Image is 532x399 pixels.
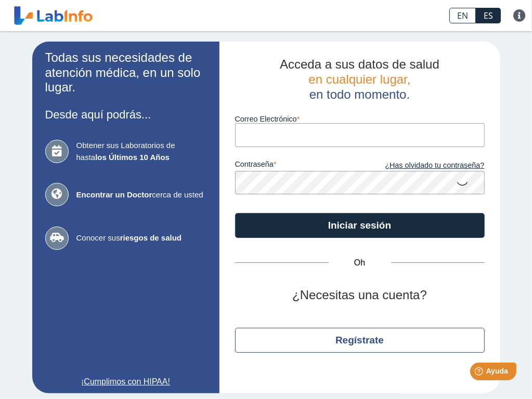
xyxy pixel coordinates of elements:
font: en todo momento. [309,87,410,101]
font: Desde aquí podrás... [45,108,151,121]
font: Conocer sus [76,233,120,242]
button: Regístrate [235,328,485,353]
font: ¿Necesitas una cuenta? [292,288,427,302]
font: en cualquier lugar, [308,72,410,86]
a: ¿Has olvidado tu contraseña? [360,160,485,171]
font: Oh [354,258,365,267]
font: contraseña [235,160,274,168]
font: Iniciar sesión [328,220,391,231]
font: los Últimos 10 Años [95,153,170,162]
font: Regístrate [335,335,384,345]
font: riesgos de salud [120,233,181,242]
font: Encontrar un Doctor [76,190,152,199]
font: Acceda a sus datos de salud [280,57,439,71]
font: ¿Has olvidado tu contraseña? [385,161,484,169]
font: EN [457,10,468,21]
font: Correo Electrónico [235,115,297,123]
font: Obtener sus Laboratorios de hasta [76,141,175,162]
font: cerca de usted [152,190,203,199]
font: ¡Cumplimos con HIPAA! [81,377,170,386]
iframe: Help widget launcher [439,358,521,388]
button: Iniciar sesión [235,213,485,238]
font: Todas sus necesidades de atención médica, en un solo lugar. [45,50,201,95]
font: ES [484,10,493,21]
